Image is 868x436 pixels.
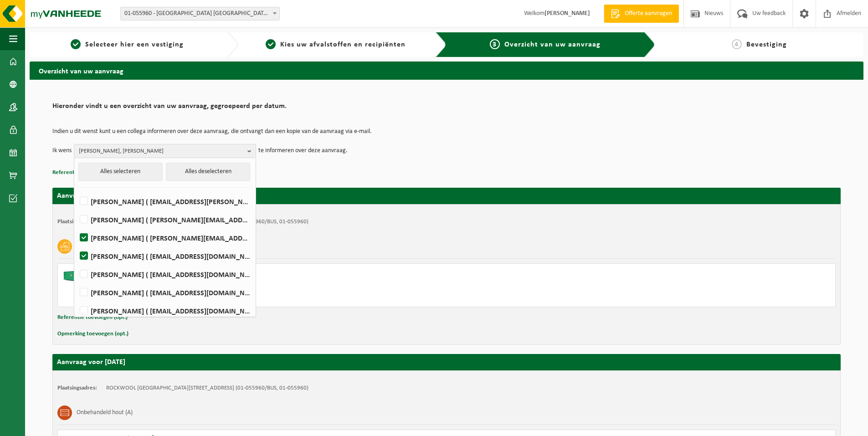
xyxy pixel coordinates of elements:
span: [PERSON_NAME], [PERSON_NAME] [79,144,244,158]
label: [PERSON_NAME] ( [PERSON_NAME][EMAIL_ADDRESS][DOMAIN_NAME] ) [78,213,251,226]
button: Opmerking toevoegen (opt.) [57,328,128,340]
div: Ophalen en plaatsen lege container [99,283,483,290]
label: [PERSON_NAME] ( [EMAIL_ADDRESS][DOMAIN_NAME] ) [78,304,251,318]
div: Aantal: 1 [99,295,483,302]
button: Alles deselecteren [166,163,250,181]
span: Offerte aanvragen [622,9,674,18]
h2: Hieronder vindt u een overzicht van uw aanvraag, gegroepeerd per datum. [52,103,841,115]
span: 01-055960 - ROCKWOOL BELGIUM NV - WIJNEGEM [121,7,279,20]
strong: Plaatsingsadres: [57,219,97,225]
span: 01-055960 - ROCKWOOL BELGIUM NV - WIJNEGEM [120,7,280,21]
button: Referentie toevoegen (opt.) [52,167,123,179]
p: te informeren over deze aanvraag. [258,144,348,158]
img: HK-XC-30-GN-00.png [62,268,90,282]
label: [PERSON_NAME] ( [EMAIL_ADDRESS][DOMAIN_NAME] ) [78,286,251,299]
span: 3 [490,39,500,49]
strong: Plaatsingsadres: [57,385,97,391]
button: Alles selecteren [78,163,163,181]
strong: Aanvraag voor [DATE] [57,359,125,366]
button: Referentie toevoegen (opt.) [57,312,128,323]
label: [PERSON_NAME] ( [EMAIL_ADDRESS][PERSON_NAME][DOMAIN_NAME] ) [78,195,251,208]
a: 2Kies uw afvalstoffen en recipiënten [243,39,429,50]
a: Offerte aanvragen [604,5,679,23]
td: ROCKWOOL [GEOGRAPHIC_DATA][STREET_ADDRESS] (01-055960/BUS, 01-055960) [106,385,308,392]
button: [PERSON_NAME], [PERSON_NAME] [74,144,256,158]
strong: Aanvraag voor [DATE] [57,192,125,200]
span: 4 [732,39,742,49]
span: Selecteer hier een vestiging [85,41,184,48]
span: 2 [266,39,276,49]
p: Ik wens [52,144,72,158]
span: 1 [71,39,81,49]
label: [PERSON_NAME] ( [PERSON_NAME][EMAIL_ADDRESS][DOMAIN_NAME] ) [78,231,251,245]
span: Bevestiging [746,41,787,48]
label: [PERSON_NAME] ( [EMAIL_ADDRESS][DOMAIN_NAME] ) [78,267,251,281]
h2: Overzicht van uw aanvraag [30,62,863,79]
label: [PERSON_NAME] ( [EMAIL_ADDRESS][DOMAIN_NAME] ) [78,249,251,263]
a: 1Selecteer hier een vestiging [34,39,220,50]
span: Kies uw afvalstoffen en recipiënten [280,41,406,48]
span: Overzicht van uw aanvraag [504,41,601,48]
strong: [PERSON_NAME] [544,10,590,17]
p: Indien u dit wenst kunt u een collega informeren over deze aanvraag, die ontvangt dan een kopie v... [52,128,841,135]
h3: Onbehandeld hout (A) [77,405,133,420]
